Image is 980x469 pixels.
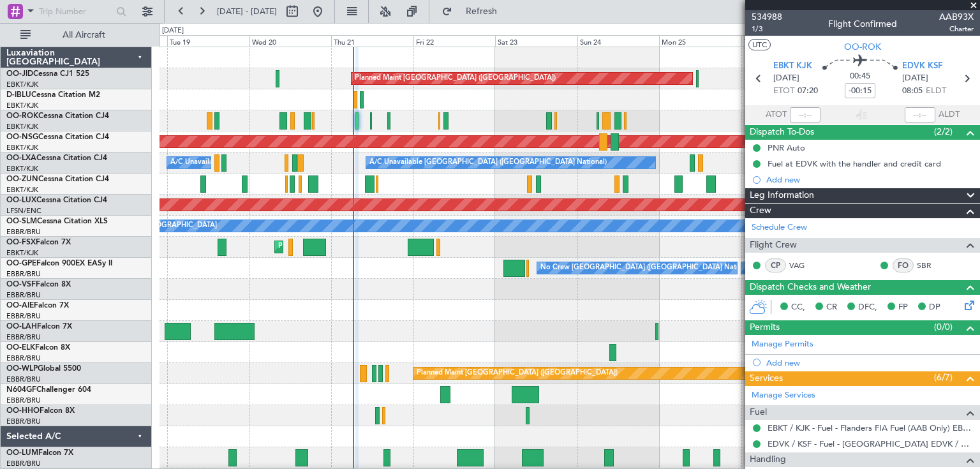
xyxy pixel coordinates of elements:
[773,60,812,73] span: EBKT KJK
[768,142,805,153] div: PNR Auto
[6,269,41,279] a: EBBR/BRU
[6,344,35,352] span: OO-ELK
[844,40,881,54] span: OO-ROK
[902,72,928,85] span: [DATE]
[917,260,946,271] a: SBR
[331,35,413,47] div: Thu 21
[750,125,814,140] span: Dispatch To-Dos
[6,91,100,99] a: D-IBLUCessna Citation M2
[6,197,107,204] a: OO-LUXCessna Citation CJ4
[6,112,38,120] span: OO-ROK
[369,153,607,172] div: A/C Unavailable [GEOGRAPHIC_DATA] ([GEOGRAPHIC_DATA] National)
[6,112,109,120] a: OO-ROKCessna Citation CJ4
[939,24,974,34] span: Charter
[6,154,107,162] a: OO-LXACessna Citation CJ4
[6,354,41,363] a: EBBR/BRU
[6,133,38,141] span: OO-NSG
[6,323,37,331] span: OO-LAH
[750,452,786,467] span: Handling
[858,301,877,314] span: DFC,
[741,35,824,47] div: Tue 26
[6,91,31,99] span: D-IBLU
[750,371,783,386] span: Services
[893,258,914,272] div: FO
[828,17,897,31] div: Flight Confirmed
[6,302,34,309] span: OO-AIE
[6,396,41,405] a: EBBR/BRU
[6,375,41,384] a: EBBR/BRU
[798,85,818,98] span: 07:20
[6,417,41,426] a: EBBR/BRU
[939,108,960,121] span: ALDT
[6,143,38,153] a: EBKT/KJK
[6,332,41,342] a: EBBR/BRU
[495,35,577,47] div: Sat 23
[6,386,36,394] span: N604GF
[898,301,908,314] span: FP
[6,302,69,309] a: OO-AIEFalcon 7X
[6,101,38,110] a: EBKT/KJK
[768,158,941,169] div: Fuel at EDVK with the handler and credit card
[768,422,974,433] a: EBKT / KJK - Fuel - Flanders FIA Fuel (AAB Only) EBKT / KJK
[766,108,787,121] span: ATOT
[170,153,408,172] div: A/C Unavailable [GEOGRAPHIC_DATA] ([GEOGRAPHIC_DATA] National)
[455,7,509,16] span: Refresh
[934,371,953,384] span: (6/7)
[6,70,89,78] a: OO-JIDCessna CJ1 525
[6,122,38,131] a: EBKT/KJK
[6,323,72,331] a: OO-LAHFalcon 7X
[6,218,108,225] a: OO-SLMCessna Citation XLS
[6,133,109,141] a: OO-NSGCessna Citation CJ4
[773,72,799,85] span: [DATE]
[413,35,496,47] div: Fri 22
[417,364,618,383] div: Planned Maint [GEOGRAPHIC_DATA] ([GEOGRAPHIC_DATA])
[6,407,40,415] span: OO-HHO
[6,344,70,352] a: OO-ELKFalcon 8X
[934,125,953,138] span: (2/2)
[6,386,91,394] a: N604GFChallenger 604
[934,320,953,334] span: (0/0)
[790,107,820,123] input: --:--
[6,154,36,162] span: OO-LXA
[929,301,940,314] span: DP
[6,281,36,288] span: OO-VSF
[6,260,112,267] a: OO-GPEFalcon 900EX EASy II
[355,69,556,88] div: Planned Maint [GEOGRAPHIC_DATA] ([GEOGRAPHIC_DATA])
[766,357,974,368] div: Add new
[540,258,754,278] div: No Crew [GEOGRAPHIC_DATA] ([GEOGRAPHIC_DATA] National)
[752,10,782,24] span: 534988
[33,31,135,40] span: All Aircraft
[436,1,512,22] button: Refresh
[6,239,71,246] a: OO-FSXFalcon 7X
[6,164,38,174] a: EBKT/KJK
[659,35,741,47] div: Mon 25
[6,365,38,373] span: OO-WLP
[6,281,71,288] a: OO-VSFFalcon 8X
[6,260,36,267] span: OO-GPE
[750,204,771,218] span: Crew
[6,70,33,78] span: OO-JID
[773,85,794,98] span: ETOT
[789,260,818,271] a: VAG
[750,238,797,253] span: Flight Crew
[752,389,815,402] a: Manage Services
[902,85,923,98] span: 08:05
[752,24,782,34] span: 1/3
[14,25,138,45] button: All Aircraft
[750,280,871,295] span: Dispatch Checks and Weather
[752,221,807,234] a: Schedule Crew
[6,290,41,300] a: EBBR/BRU
[6,175,38,183] span: OO-ZUN
[39,2,112,21] input: Trip Number
[765,258,786,272] div: CP
[6,449,38,457] span: OO-LUM
[6,449,73,457] a: OO-LUMFalcon 7X
[278,237,427,257] div: Planned Maint Kortrijk-[GEOGRAPHIC_DATA]
[766,174,974,185] div: Add new
[6,185,38,195] a: EBKT/KJK
[6,311,41,321] a: EBBR/BRU
[6,459,41,468] a: EBBR/BRU
[217,6,277,17] span: [DATE] - [DATE]
[6,175,109,183] a: OO-ZUNCessna Citation CJ4
[750,320,780,335] span: Permits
